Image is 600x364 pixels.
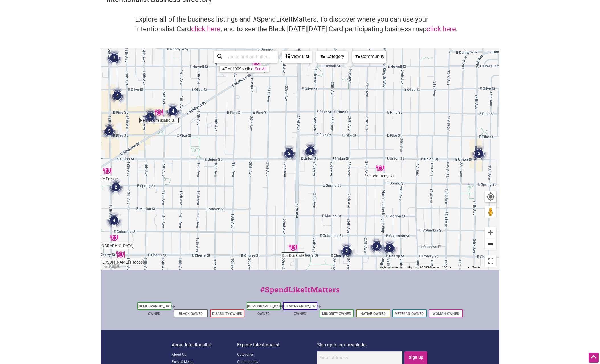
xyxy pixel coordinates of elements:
a: See All [255,67,266,71]
p: About Intentionalist [172,341,237,349]
div: Filter by Community [352,51,386,63]
a: [DEMOGRAPHIC_DATA]-Owned [247,304,284,316]
div: Filter by category [316,51,348,63]
button: Drag Pegman onto the map to open Street View [485,206,496,218]
div: Dur Dur Cafe [289,243,297,252]
div: #SpendLikeItMatters [101,284,499,301]
a: Minority-Owned [322,312,351,316]
span: Map data ©2025 Google [407,266,439,269]
button: Your Location [485,191,496,202]
div: 3 [470,145,488,162]
button: Zoom out [485,238,496,250]
div: Scroll Back to Top [589,353,599,363]
div: 2 [281,145,298,162]
span: 100 m [442,266,450,269]
a: Woman-Owned [433,312,459,316]
div: 4 [164,103,181,120]
div: 3 [368,238,385,255]
div: Remedium Island Grill [155,108,163,117]
div: Seoul Bowl [110,234,118,242]
a: Veteran-Owned [395,312,424,316]
a: Open this area in Google Maps (opens a new window) [103,262,121,270]
div: Café Presse [103,167,111,175]
div: 4 [106,212,123,229]
a: Black-Owned [179,312,203,316]
div: 2 [142,108,159,125]
p: Sign up to our newsletter [317,341,428,349]
div: View List [283,51,311,62]
div: 2 [107,179,124,196]
a: Terms [472,266,480,269]
img: Google [103,262,121,270]
button: Keyboard shortcuts [380,266,404,270]
div: 2 [338,242,355,259]
a: [DEMOGRAPHIC_DATA]-Owned [284,304,321,316]
div: See a list of the visible businesses [282,51,312,63]
div: 5 [302,142,319,159]
a: Categories [237,351,317,359]
a: Native-Owned [361,312,386,316]
div: Community [353,51,386,62]
p: Explore Intentionalist [237,341,317,349]
div: Carmelo's Tacos [116,250,125,259]
div: Shodai Teriyaki [376,164,384,173]
a: click here [427,25,456,33]
a: About Us [172,351,237,359]
input: Type to find and filter... [222,51,274,62]
a: click here [191,25,220,33]
h4: Explore all of the business listings and #SpendLikeItMatters. To discover where you can use your ... [135,15,465,34]
button: Zoom in [485,227,496,238]
div: Type to search and filter [214,51,278,63]
div: 4 [109,87,126,104]
button: Map Scale: 100 m per 62 pixels [440,266,471,270]
a: [DEMOGRAPHIC_DATA]-Owned [138,304,175,316]
div: 2 [106,49,123,67]
div: 5 [101,123,118,140]
button: Toggle fullscreen view [485,255,497,267]
div: 47 of 1909 visible [222,67,253,71]
div: 2 [381,239,398,257]
a: Disability-Owned [212,312,242,316]
div: Category [317,51,347,62]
